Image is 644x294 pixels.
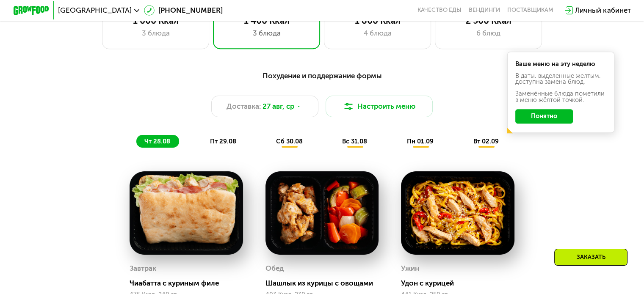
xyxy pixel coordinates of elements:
[401,262,419,275] div: Ужин
[417,7,462,14] a: Качество еды
[227,101,261,112] span: Доставка:
[326,96,433,117] button: Настроить меню
[144,5,223,16] a: [PHONE_NUMBER]
[222,28,311,38] div: 3 блюда
[515,61,607,67] div: Ваше меню на эту неделю
[263,101,294,112] span: 27 авг, ср
[58,7,132,14] span: [GEOGRAPHIC_DATA]
[333,28,422,38] div: 4 блюда
[515,109,573,124] button: Понятно
[507,7,553,14] div: поставщикам
[144,137,170,145] span: чт 28.08
[575,5,630,16] div: Личный кабинет
[130,262,156,275] div: Завтрак
[111,28,200,38] div: 3 блюда
[265,279,386,288] div: Шашлык из курицы с овощами
[515,91,607,103] div: Заменённые блюда пометили в меню жёлтой точкой.
[276,137,303,145] span: сб 30.08
[554,249,627,266] div: Заказать
[473,137,499,145] span: вт 02.09
[515,73,607,85] div: В даты, выделенные желтым, доступна замена блюд.
[401,279,521,288] div: Удон с курицей
[342,137,367,145] span: вс 31.08
[265,262,284,275] div: Обед
[57,70,587,81] div: Похудение и поддержание формы
[444,28,533,38] div: 6 блюд
[407,137,434,145] span: пн 01.09
[130,279,250,288] div: Чиабатта с куриным филе
[210,137,236,145] span: пт 29.08
[469,7,500,14] a: Вендинги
